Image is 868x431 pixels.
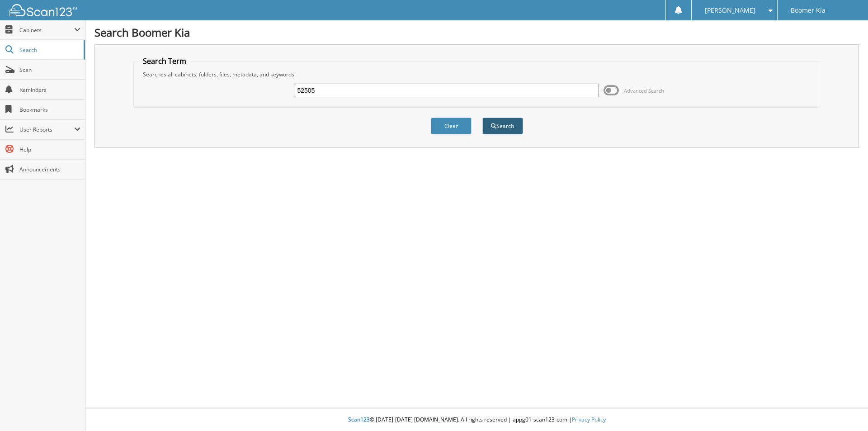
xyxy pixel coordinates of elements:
[823,388,868,431] iframe: Chat Widget
[19,126,74,133] span: User Reports
[705,8,755,13] span: [PERSON_NAME]
[572,416,606,423] a: Privacy Policy
[348,416,370,423] span: Scan123
[19,86,80,94] span: Reminders
[19,46,79,54] span: Search
[9,4,77,16] img: scan123-logo-white.svg
[19,146,80,153] span: Help
[94,25,859,40] h1: Search Boomer Kia
[19,166,80,173] span: Announcements
[138,71,816,78] div: Searches all cabinets, folders, files, metadata, and keywords
[791,8,826,13] span: Boomer Kia
[19,66,80,74] span: Scan
[138,56,191,66] legend: Search Term
[431,118,472,134] button: Clear
[624,87,664,94] span: Advanced Search
[85,409,868,431] div: © [DATE]-[DATE] [DOMAIN_NAME]. All rights reserved | appg01-scan123-com |
[19,26,74,34] span: Cabinets
[19,106,80,114] span: Bookmarks
[482,118,523,134] button: Search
